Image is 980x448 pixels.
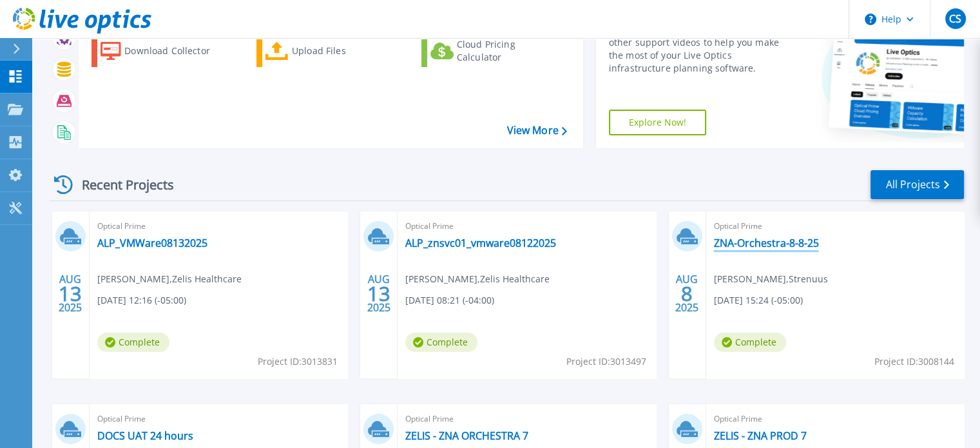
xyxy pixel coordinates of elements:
[609,23,794,75] div: Find tutorials, instructional guides and other support videos to help you make the most of your L...
[91,35,235,67] a: Download Collector
[124,38,227,64] div: Download Collector
[367,288,390,299] span: 13
[58,270,82,317] div: AUG 2025
[405,293,494,307] span: [DATE] 08:21 (-04:00)
[457,38,560,64] div: Cloud Pricing Calculator
[421,35,565,67] a: Cloud Pricing Calculator
[97,412,340,426] span: Optical Prime
[405,412,648,426] span: Optical Prime
[256,35,400,67] a: Upload Files
[566,355,646,369] span: Project ID: 3013497
[97,219,340,233] span: Optical Prime
[59,288,82,299] span: 13
[714,429,807,442] a: ZELIS - ZNA PROD 7
[97,333,169,352] span: Complete
[506,124,566,137] a: View More
[97,272,242,286] span: [PERSON_NAME] , Zelis Healthcare
[292,38,395,64] div: Upload Files
[405,272,550,286] span: [PERSON_NAME] , Zelis Healthcare
[97,429,193,442] a: DOCS UAT 24 hours
[405,219,648,233] span: Optical Prime
[681,288,693,299] span: 8
[50,169,191,200] div: Recent Projects
[609,110,707,135] a: Explore Now!
[405,333,477,352] span: Complete
[714,237,819,249] a: ZNA-Orchestra-8-8-25
[714,412,956,426] span: Optical Prime
[949,14,961,24] span: CS
[714,272,828,286] span: [PERSON_NAME] , Strenuus
[675,270,699,317] div: AUG 2025
[714,219,956,233] span: Optical Prime
[97,293,186,307] span: [DATE] 12:16 (-05:00)
[258,355,338,369] span: Project ID: 3013831
[405,429,528,442] a: ZELIS - ZNA ORCHESTRA 7
[714,293,803,307] span: [DATE] 15:24 (-05:00)
[714,333,786,352] span: Complete
[367,270,391,317] div: AUG 2025
[405,237,556,249] a: ALP_znsvc01_vmware08122025
[874,355,954,369] span: Project ID: 3008144
[870,170,964,199] a: All Projects
[97,237,207,249] a: ALP_VMWare08132025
